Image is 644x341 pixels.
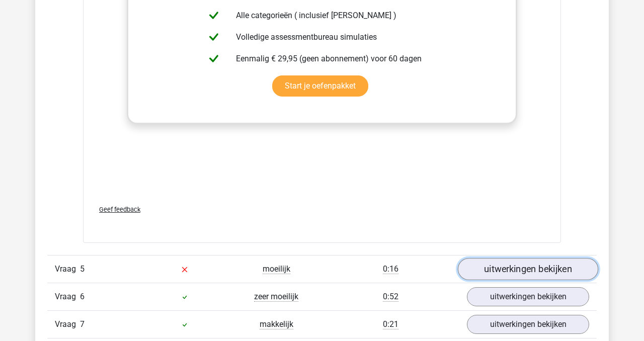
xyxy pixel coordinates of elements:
span: 0:16 [383,264,398,274]
span: moeilijk [263,264,290,274]
span: zeer moeilijk [254,292,298,302]
span: 0:21 [383,319,398,329]
a: uitwerkingen bekijken [467,287,589,306]
span: 7 [80,319,85,329]
span: Vraag [55,263,80,275]
span: 6 [80,292,85,301]
span: 0:52 [383,292,398,302]
span: 5 [80,264,85,274]
a: uitwerkingen bekijken [458,258,598,280]
span: Geef feedback [99,206,140,213]
span: Vraag [55,318,80,330]
span: makkelijk [260,319,293,329]
span: Vraag [55,291,80,303]
a: Start je oefenpakket [272,75,368,97]
a: uitwerkingen bekijken [467,315,589,334]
